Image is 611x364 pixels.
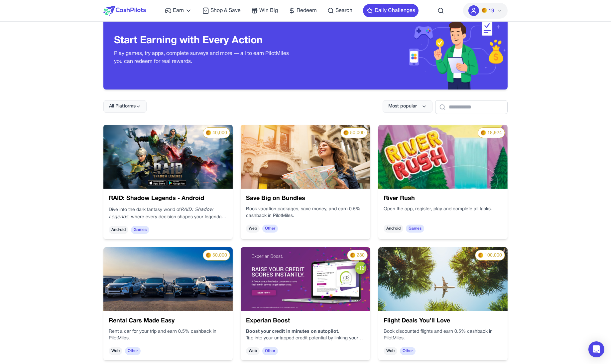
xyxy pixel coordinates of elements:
a: Shop & Save [202,7,241,15]
span: 19 [488,7,494,15]
p: Play games, try apps, complete surveys and more — all to earn PilotMiles you can redeem for real ... [114,50,295,66]
button: PMs19 [463,3,508,19]
span: Most popular [388,103,417,110]
span: Win Big [259,7,278,15]
span: Earn [173,7,184,15]
a: Redeem [289,7,317,15]
a: Earn [165,7,192,15]
span: All Platforms [109,103,136,110]
a: Search [327,7,352,15]
span: Search [335,7,352,15]
button: Daily Challenges [363,4,419,17]
button: Most popular [383,100,432,113]
img: CashPilots Logo [103,6,146,16]
a: Win Big [251,7,278,15]
span: Redeem [297,7,317,15]
img: Header decoration [305,16,508,90]
span: Shop & Save [210,7,241,15]
img: PMs [482,8,487,13]
button: All Platforms [103,100,147,113]
div: Open Intercom Messenger [588,341,604,357]
h3: Start Earning with Every Action [114,35,295,47]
